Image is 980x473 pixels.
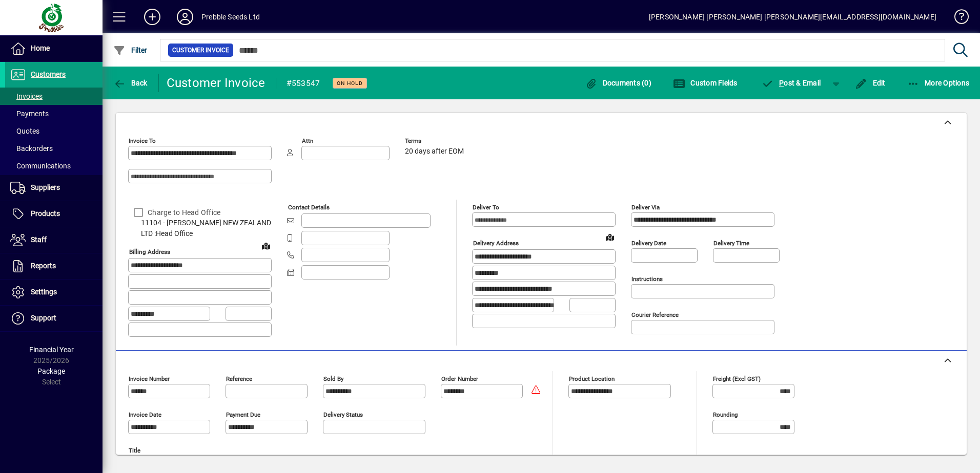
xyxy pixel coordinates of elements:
[31,262,56,270] span: Reports
[631,311,679,318] mat-label: Courier Reference
[10,110,49,118] span: Payments
[31,183,60,191] span: Suppliers
[37,367,65,375] span: Package
[31,44,50,52] span: Home
[405,138,466,144] span: Terms
[905,74,972,92] button: More Options
[441,375,478,382] mat-label: Order number
[757,74,826,92] button: Post & Email
[649,9,936,25] div: [PERSON_NAME] [PERSON_NAME] [PERSON_NAME][EMAIL_ADDRESS][DOMAIN_NAME]
[473,204,499,211] mat-label: Deliver To
[129,411,161,418] mat-label: Invoice date
[855,79,886,87] span: Edit
[779,79,784,87] span: P
[323,411,363,418] mat-label: Delivery status
[631,204,660,211] mat-label: Deliver via
[5,227,103,253] a: Staff
[631,275,663,283] mat-label: Instructions
[5,279,103,305] a: Settings
[5,253,103,279] a: Reports
[103,74,159,92] app-page-header-button: Back
[947,2,967,35] a: Knowledge Base
[29,346,74,354] span: Financial Year
[713,375,761,382] mat-label: Freight (excl GST)
[113,79,148,87] span: Back
[762,79,821,87] span: ost & Email
[602,229,618,245] a: View on map
[128,218,272,239] span: 11104 - [PERSON_NAME] NEW ZEALAND LTD :Head Office
[323,375,343,382] mat-label: Sold by
[10,144,53,153] span: Backorders
[129,375,170,382] mat-label: Invoice number
[226,411,260,418] mat-label: Payment due
[5,201,103,227] a: Products
[5,157,103,175] a: Communications
[713,240,749,247] mat-label: Delivery time
[258,238,274,254] a: View on map
[113,46,148,54] span: Filter
[670,74,740,92] button: Custom Fields
[226,375,252,382] mat-label: Reference
[129,446,140,454] mat-label: Title
[31,70,66,78] span: Customers
[111,74,150,92] button: Back
[31,288,57,296] span: Settings
[201,9,260,25] div: Prebble Seeds Ltd
[337,80,363,87] span: On hold
[713,411,738,418] mat-label: Rounding
[167,75,266,91] div: Customer Invoice
[5,36,103,61] a: Home
[5,306,103,331] a: Support
[111,41,150,59] button: Filter
[5,175,103,201] a: Suppliers
[405,147,464,156] span: 20 days after EOM
[136,8,169,26] button: Add
[673,79,738,87] span: Custom Fields
[5,88,103,105] a: Invoices
[569,375,615,382] mat-label: Product location
[169,8,201,26] button: Profile
[907,79,970,87] span: More Options
[129,137,156,144] mat-label: Invoice To
[631,240,666,247] mat-label: Delivery date
[5,122,103,140] a: Quotes
[302,137,313,144] mat-label: Attn
[582,74,654,92] button: Documents (0)
[10,162,71,170] span: Communications
[5,105,103,122] a: Payments
[852,74,888,92] button: Edit
[10,92,43,100] span: Invoices
[5,140,103,157] a: Backorders
[287,75,320,92] div: #553547
[585,79,651,87] span: Documents (0)
[31,314,56,322] span: Support
[31,235,47,244] span: Staff
[172,45,229,55] span: Customer Invoice
[31,209,60,218] span: Products
[10,127,39,135] span: Quotes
